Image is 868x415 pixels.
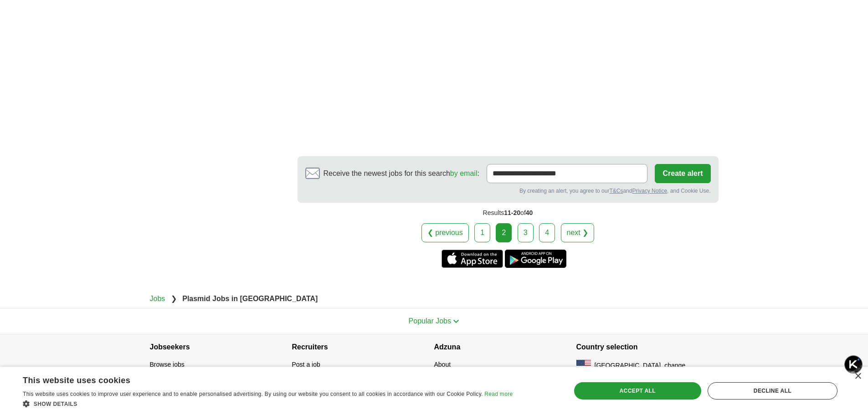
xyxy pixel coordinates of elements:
span: Popular Jobs [409,317,451,325]
div: Results of [298,203,719,223]
a: 1 [474,223,490,242]
a: Post a job [292,361,320,368]
span: Show details [34,401,77,407]
button: Create alert [655,164,710,183]
span: [GEOGRAPHIC_DATA] [595,361,661,370]
a: Read more, opens a new window [484,391,513,397]
div: This website uses cookies [23,372,490,386]
a: by email [450,169,478,177]
a: ❮ previous [421,223,469,242]
div: Decline all [708,382,837,400]
span: Receive the newest jobs for this search : [324,168,479,179]
div: Close [854,373,861,380]
a: Get the iPhone app [442,250,503,268]
a: Browse jobs [150,361,185,368]
div: Show details [23,399,513,408]
a: next ❯ [561,223,595,242]
a: About [434,361,451,368]
span: This website uses cookies to improve user experience and to enable personalised advertising. By u... [23,391,483,397]
a: 3 [518,223,534,242]
div: By creating an alert, you agree to our and , and Cookie Use. [305,187,711,195]
img: toggle icon [453,319,459,323]
span: 40 [526,209,533,216]
a: Privacy Notice [632,188,667,194]
h4: Country selection [576,334,719,360]
a: T&Cs [609,188,623,194]
img: US flag [576,360,591,371]
a: Get the Android app [505,250,566,268]
strong: Plasmid Jobs in [GEOGRAPHIC_DATA] [182,295,318,302]
span: ❯ [171,295,177,302]
div: 2 [496,223,512,242]
a: 4 [539,223,555,242]
div: Accept all [574,382,701,400]
span: 11-20 [504,209,520,216]
a: Jobs [150,295,165,302]
button: change [664,361,685,370]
